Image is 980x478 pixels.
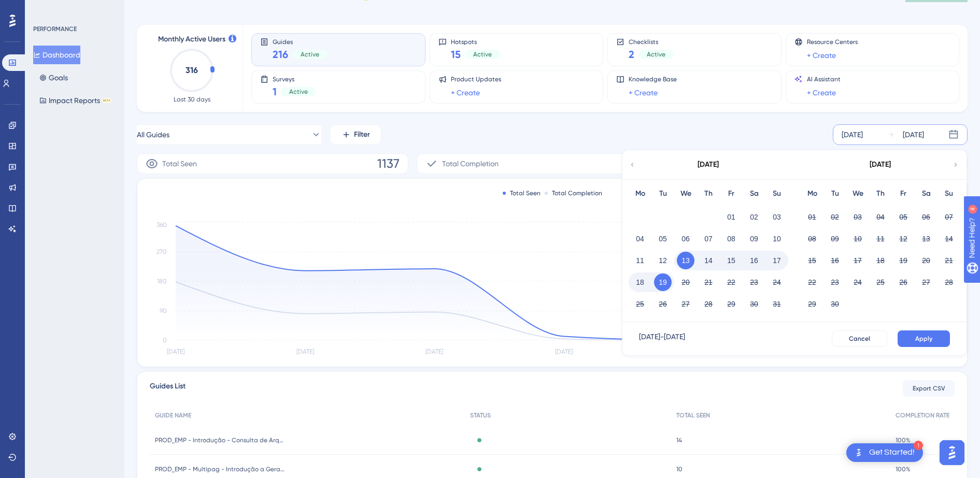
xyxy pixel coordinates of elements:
div: 1 [914,441,923,450]
span: PROD_EMP - Multipag - Introdução a Geração de Remessa - Pagamentos [155,465,285,473]
span: All Guides [137,128,169,141]
button: 01 [803,208,821,226]
button: Dashboard [33,46,80,64]
span: Active [647,50,665,59]
button: 22 [803,273,821,291]
a: + Create [629,86,658,99]
div: We [846,187,869,200]
span: Export CSV [913,384,945,393]
button: 12 [654,252,672,269]
span: 2 [629,47,634,62]
span: Product Updates [451,75,501,83]
button: 26 [894,273,912,291]
a: + Create [807,86,836,99]
tspan: [DATE] [296,348,314,355]
span: Guides List [150,380,186,397]
button: 02 [826,208,844,226]
span: Monthly Active Users [158,33,225,46]
span: PROD_EMP - Introdução - Consulta de Arquivos [155,436,285,444]
button: 04 [631,230,649,248]
div: BETA [102,98,111,103]
div: Th [697,187,720,200]
tspan: 360 [157,221,167,228]
div: [DATE] - [DATE] [639,330,685,347]
button: 27 [677,295,694,313]
div: Sa [743,187,765,200]
button: 29 [722,295,740,313]
div: Tu [823,187,846,200]
button: 17 [768,252,786,269]
button: 30 [745,295,763,313]
button: 15 [803,252,821,269]
button: 10 [849,230,867,248]
text: 316 [186,65,198,75]
tspan: [DATE] [167,348,184,355]
div: Tu [651,187,674,200]
button: 07 [940,208,958,226]
button: 06 [677,230,694,248]
span: AI Assistant [807,75,841,83]
button: 27 [917,273,935,291]
div: Sa [915,187,938,200]
button: 03 [768,208,786,226]
span: Need Help? [24,3,65,15]
span: Total Seen [162,157,197,170]
span: 1137 [377,155,400,172]
button: 13 [917,230,935,248]
button: 08 [803,230,821,248]
div: Su [765,187,788,200]
button: 05 [654,230,672,248]
tspan: 0 [163,337,167,344]
span: Checklists [629,38,674,45]
button: 07 [700,230,717,248]
span: Active [473,50,492,59]
button: 11 [872,230,889,248]
div: [DATE] [842,128,863,141]
button: 12 [894,230,912,248]
button: Goals [33,68,74,87]
span: Resource Centers [807,38,858,46]
span: Surveys [273,75,316,82]
button: 05 [894,208,912,226]
button: 22 [722,273,740,291]
span: Active [289,88,308,96]
span: Hotspots [451,38,500,45]
button: 19 [654,273,672,291]
div: Total Completion [545,189,602,197]
button: 30 [826,295,844,313]
a: + Create [807,49,836,62]
div: We [674,187,697,200]
tspan: [DATE] [425,348,443,355]
button: 09 [745,230,763,248]
button: 23 [826,273,844,291]
button: 03 [849,208,867,226]
button: 21 [940,252,958,269]
button: Apply [898,330,950,347]
button: 09 [826,230,844,248]
div: Open Get Started! checklist, remaining modules: 1 [846,443,923,462]
button: Impact ReportsBETA [33,91,118,110]
button: 28 [940,273,958,291]
button: 20 [677,273,694,291]
span: 14 [676,436,682,444]
button: 16 [745,252,763,269]
span: 100% [896,436,911,444]
button: 18 [872,252,889,269]
button: 25 [631,295,649,313]
button: 31 [768,295,786,313]
a: + Create [451,86,480,99]
span: GUIDE NAME [155,411,191,419]
button: 14 [940,230,958,248]
button: 18 [631,273,649,291]
span: STATUS [470,411,491,419]
div: PERFORMANCE [33,25,77,33]
button: All Guides [137,124,321,145]
button: 24 [768,273,786,291]
button: 21 [700,273,717,291]
button: 11 [631,252,649,269]
tspan: 180 [157,278,167,285]
div: Total Seen [503,189,541,197]
div: 4 [72,5,75,13]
